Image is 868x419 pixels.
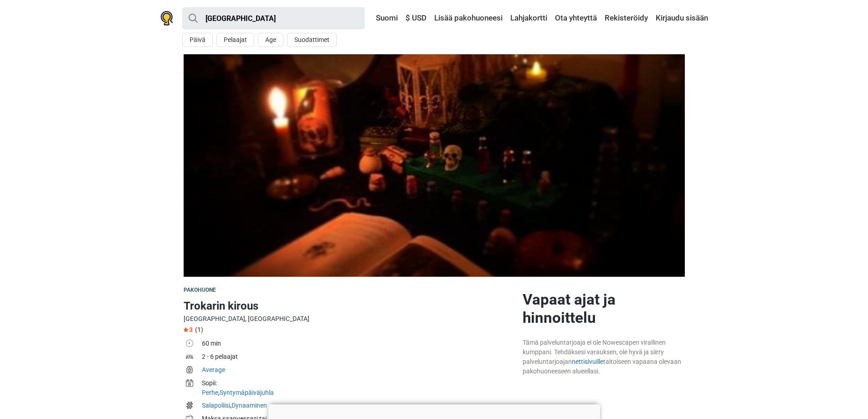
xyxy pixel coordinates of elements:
div: Sopii: [202,378,515,388]
a: Average [202,366,225,373]
a: Syntymäpäiväjuhla [220,389,274,396]
a: Lahjakortti [508,10,550,26]
a: Ota yhteyttä [553,10,599,26]
img: Suomi [370,15,376,21]
input: kokeile “London” [182,7,365,29]
td: 2 - 6 pelaajat [202,351,515,364]
td: 60 min [202,338,515,351]
a: $ USD [403,10,429,26]
a: Kirjaudu sisään [653,10,708,26]
img: Nowescape logo [160,11,173,26]
a: nettisivuille [572,358,603,365]
span: 3 [184,326,193,333]
a: Suomi [367,10,400,26]
a: Rekisteröidy [602,10,650,26]
div: Tämä palveluntarjoaja ei ole Nowescapen virallinen kumppani. Tehdäksesi varauksen, ole hyvä ja si... [523,338,685,376]
img: Trokarin kirous photo 1 [184,54,685,277]
h2: Vapaat ajat ja hinnoittelu [523,290,685,327]
a: Salapoliisi [202,402,230,409]
span: (1) [195,326,203,333]
a: Perhe [202,389,218,396]
img: Star [184,327,188,332]
td: , [202,400,515,413]
button: Pelaajat [216,33,254,47]
div: [GEOGRAPHIC_DATA], [GEOGRAPHIC_DATA] [184,314,515,324]
button: Suodattimet [287,33,337,47]
a: Dynaaminen [231,402,267,409]
td: , [202,378,515,400]
h1: Trokarin kirous [184,298,515,314]
a: Lisää pakohuoneesi [432,10,505,26]
button: Päivä [182,33,213,47]
span: Pakohuone [184,287,216,293]
button: Age [258,33,283,47]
